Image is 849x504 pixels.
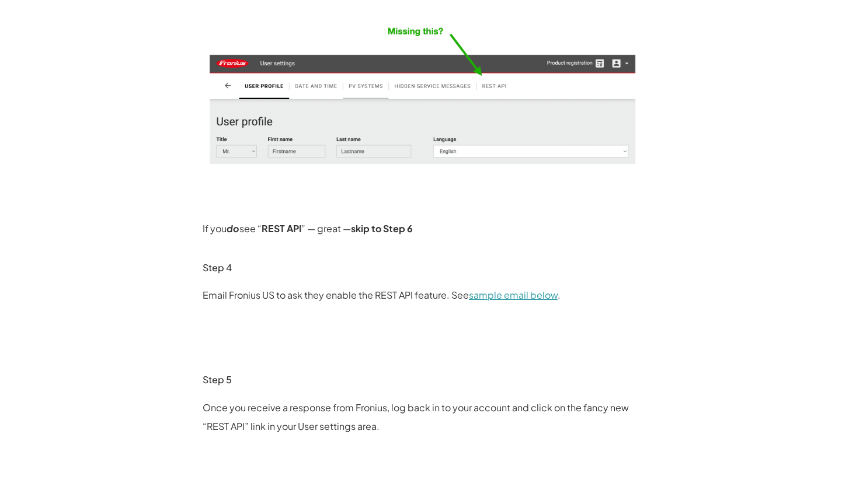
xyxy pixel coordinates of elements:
strong: REST API [262,222,301,235]
h3: Step 4 [203,261,646,274]
a: sample email below [469,289,558,301]
p: Once you receive a response from Fronius, log back in to your account and click on the fancy new ... [203,398,646,436]
strong: do [227,222,239,235]
p: If you see “ ” — great — [203,219,646,238]
strong: skip to Step 6 [351,222,413,235]
p: Email Fronius US to ask they enable the REST API feature. See . [203,286,646,304]
h3: Step 5 [203,373,646,386]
